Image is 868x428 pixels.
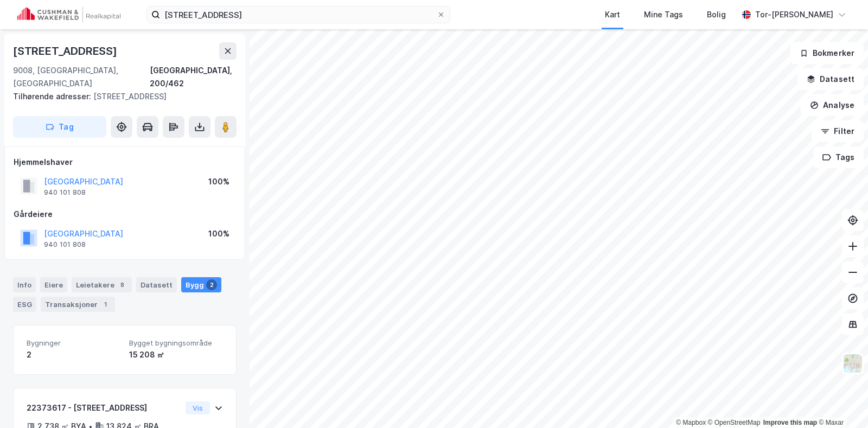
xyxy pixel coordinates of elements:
div: 8 [117,279,127,290]
div: 1 [100,299,111,310]
img: cushman-wakefield-realkapital-logo.202ea83816669bd177139c58696a8fa1.svg [17,7,120,22]
div: Kart [605,8,620,21]
div: 15 208 ㎡ [129,348,223,361]
button: Analyse [801,94,864,116]
div: Eiere [40,277,67,292]
div: [GEOGRAPHIC_DATA], 200/462 [150,64,237,90]
div: 100% [208,227,229,240]
div: 22373617 - [STREET_ADDRESS] [27,401,181,414]
iframe: Chat Widget [814,376,868,428]
button: Bokmerker [790,42,864,64]
div: [STREET_ADDRESS] [13,42,119,60]
div: Kontrollprogram for chat [814,376,868,428]
div: Info [13,277,36,292]
div: ESG [13,297,36,312]
div: 2 [27,348,120,361]
span: Bygninger [27,338,120,348]
div: Leietakere [72,277,132,292]
input: Søk på adresse, matrikkel, gårdeiere, leietakere eller personer [160,7,437,23]
button: Tags [813,146,864,168]
div: Bolig [707,8,726,21]
div: Gårdeiere [14,208,236,221]
button: Datasett [797,68,864,90]
div: Mine Tags [644,8,683,21]
button: Filter [812,120,864,142]
div: 940 101 808 [44,188,86,197]
span: Tilhørende adresser: [13,92,93,101]
a: Improve this map [763,419,817,426]
div: Tor-[PERSON_NAME] [755,8,833,21]
a: Mapbox [676,419,706,426]
img: Z [843,353,863,374]
a: OpenStreetMap [708,419,761,426]
div: 100% [208,175,229,188]
div: Datasett [136,277,177,292]
button: Tag [13,116,106,138]
button: Vis [186,401,210,414]
div: [STREET_ADDRESS] [13,90,228,103]
div: Transaksjoner [41,297,115,312]
div: Bygg [181,277,221,292]
span: Bygget bygningsområde [129,338,223,348]
div: 940 101 808 [44,240,86,249]
div: 9008, [GEOGRAPHIC_DATA], [GEOGRAPHIC_DATA] [13,64,150,90]
div: Hjemmelshaver [14,156,236,169]
div: 2 [206,279,217,290]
